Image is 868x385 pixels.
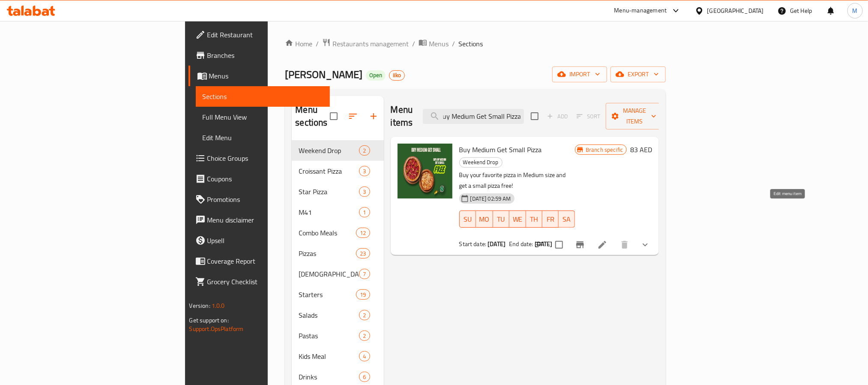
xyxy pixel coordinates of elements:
[614,6,667,16] div: Menu-management
[606,103,663,129] button: Manage items
[207,174,323,184] span: Coupons
[285,38,666,49] nav: breadcrumb
[189,210,330,230] a: Menu disclaimer
[479,213,490,226] span: MO
[207,194,323,205] span: Promotions
[203,91,323,102] span: Sections
[359,269,370,279] div: items
[299,310,359,320] span: Salads
[203,112,323,122] span: Full Menu View
[189,66,330,86] a: Menus
[292,181,383,202] div: Star Pizza3
[299,166,359,176] span: Croissant Pizza
[544,110,571,123] span: Add item
[299,372,359,382] span: Drinks
[614,235,635,255] button: delete
[359,311,369,319] span: 2
[299,331,359,341] span: Pastas
[570,235,590,255] button: Branch-specific-item
[611,66,666,82] button: export
[423,109,524,124] input: search
[207,256,323,266] span: Coverage Report
[189,315,229,326] span: Get support on:
[189,251,330,271] a: Coverage Report
[292,140,383,161] div: Weekend Drop2
[359,270,369,278] span: 7
[356,250,369,258] span: 23
[292,223,383,243] div: Combo Meals12
[559,211,575,228] button: SA
[630,144,652,156] h6: 83 AED
[359,188,369,196] span: 3
[359,208,369,217] span: 1
[189,271,330,292] a: Grocery Checklist
[196,107,330,127] a: Full Menu View
[467,195,515,203] span: [DATE] 02:59 AM
[207,277,323,287] span: Grocery Checklist
[398,144,452,199] img: Buy Medium Get Small Pizza
[359,166,370,176] div: items
[635,235,655,255] button: show more
[513,213,523,226] span: WE
[207,30,323,40] span: Edit Restaurant
[366,72,386,79] span: Open
[459,170,575,191] p: Buy your favorite pizza in Medium size and get a small pizza free!
[299,145,359,156] span: Weekend Drop
[189,230,330,251] a: Upsell
[459,238,487,250] span: Start date:
[299,207,359,217] span: M41
[359,332,369,340] span: 2
[359,351,370,361] div: items
[209,71,323,81] span: Menus
[343,106,363,126] span: Sort sections
[359,310,370,320] div: items
[356,291,369,299] span: 19
[463,213,473,226] span: SU
[359,145,370,156] div: items
[559,69,600,80] span: import
[530,235,550,255] button: sort-choices
[299,186,359,197] span: Star Pizza
[571,110,606,123] span: Select section first
[196,127,330,148] a: Edit Menu
[299,269,359,279] span: [DEMOGRAPHIC_DATA]
[189,45,330,66] a: Branches
[189,168,330,189] a: Coupons
[203,132,323,143] span: Edit Menu
[613,105,656,127] span: Manage items
[530,213,539,226] span: TH
[325,107,343,125] span: Select all sections
[359,352,369,361] span: 4
[299,248,356,259] span: Pizzas
[292,202,383,223] div: M411
[359,331,370,341] div: items
[356,289,370,300] div: items
[356,248,370,259] div: items
[189,189,330,210] a: Promotions
[189,24,330,45] a: Edit Restaurant
[707,6,764,15] div: [GEOGRAPHIC_DATA]
[488,238,506,250] b: [DATE]
[452,39,455,49] li: /
[509,238,533,250] span: End date:
[366,70,386,81] div: Open
[299,228,356,238] span: Combo Meals
[391,103,413,129] h2: Menu items
[582,146,626,154] span: Branch specific
[546,213,555,226] span: FR
[562,213,572,226] span: SA
[476,211,493,228] button: MO
[389,72,404,79] span: iiko
[493,211,509,228] button: TU
[356,228,370,238] div: items
[292,243,383,264] div: Pizzas23
[292,346,383,367] div: Kids Meal4
[292,264,383,284] div: [DEMOGRAPHIC_DATA]7
[459,157,503,168] div: Weekend Drop
[292,161,383,181] div: Croissant Pizza3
